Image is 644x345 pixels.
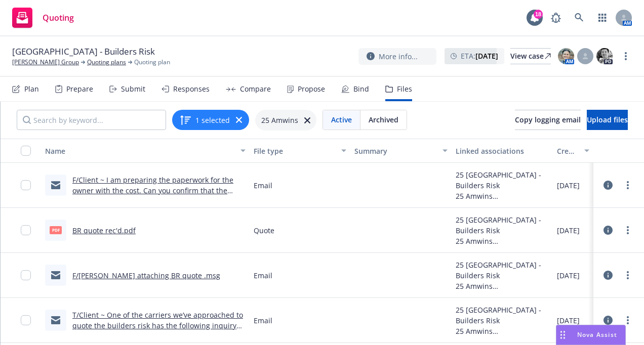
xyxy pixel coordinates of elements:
a: more [622,314,634,326]
button: Nova Assist [556,325,626,345]
div: 25 Amwins [456,191,549,201]
button: Linked associations [452,139,553,163]
div: 25 [GEOGRAPHIC_DATA] - Builders Risk [456,305,549,326]
div: Bind [353,85,369,93]
div: 25 Amwins [456,326,549,336]
img: photo [596,48,613,64]
div: Linked associations [456,146,549,156]
a: Search [569,8,589,28]
div: Propose [298,85,325,93]
a: View case [510,48,551,64]
div: Submit [121,85,145,93]
span: 25 Amwins [261,115,298,125]
button: Summary [350,139,452,163]
input: Toggle Row Selected [21,180,31,190]
a: F/[PERSON_NAME] attaching BR quote .msg [72,271,220,280]
span: [DATE] [557,180,580,191]
input: Toggle Row Selected [21,225,31,235]
span: Email [254,180,272,191]
div: File type [254,146,336,156]
div: 25 [GEOGRAPHIC_DATA] - Builders Risk [456,214,549,236]
span: Upload files [587,115,628,124]
span: Active [331,114,352,125]
button: Copy logging email [515,110,581,130]
div: View case [510,49,551,64]
input: Toggle Row Selected [21,315,31,325]
button: 1 selected [179,114,230,126]
div: 18 [534,10,543,19]
span: Archived [369,114,398,125]
div: Prepare [66,85,93,93]
span: Quoting plan [134,58,170,67]
span: More info... [379,51,418,62]
span: pdf [50,226,62,234]
button: More info... [358,48,436,65]
a: F/Client ~ I am preparing the paperwork for the owner with the cost. Can you confirm that the amo... [72,175,234,227]
a: more [622,224,634,236]
div: Plan [24,85,39,93]
span: [DATE] [557,270,580,281]
input: Search by keyword... [17,110,166,130]
div: Drag to move [556,325,569,344]
strong: [DATE] [475,51,498,61]
div: 25 Amwins [456,236,549,246]
div: Summary [354,146,436,156]
span: ETA : [461,51,498,61]
button: Upload files [587,110,628,130]
span: [DATE] [557,225,580,236]
a: [PERSON_NAME] Group [12,58,79,67]
div: 25 [GEOGRAPHIC_DATA] - Builders Risk [456,169,549,191]
div: 25 [GEOGRAPHIC_DATA] - Builders Risk [456,260,549,281]
div: Files [397,85,412,93]
a: Switch app [592,8,613,28]
span: Nova Assist [577,330,617,339]
span: Copy logging email [515,115,581,124]
a: more [620,50,632,62]
div: Name [45,146,234,156]
span: [GEOGRAPHIC_DATA] - Builders Risk [12,46,155,58]
a: Quoting [8,4,78,32]
input: Select all [21,146,31,156]
span: Email [254,315,272,326]
button: Name [41,139,250,163]
button: Created on [553,139,593,163]
div: 25 Amwins [456,281,549,291]
input: Toggle Row Selected [21,270,31,280]
div: Created on [557,146,578,156]
div: Compare [240,85,271,93]
img: photo [558,48,574,64]
a: Quoting plans [87,58,126,67]
span: [DATE] [557,315,580,326]
button: File type [250,139,351,163]
span: Quote [254,225,274,236]
span: Quoting [43,14,74,22]
a: BR quote rec'd.pdf [72,226,136,235]
a: more [622,179,634,191]
a: more [622,269,634,281]
span: Email [254,270,272,281]
div: Responses [173,85,210,93]
a: Report a Bug [546,8,566,28]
